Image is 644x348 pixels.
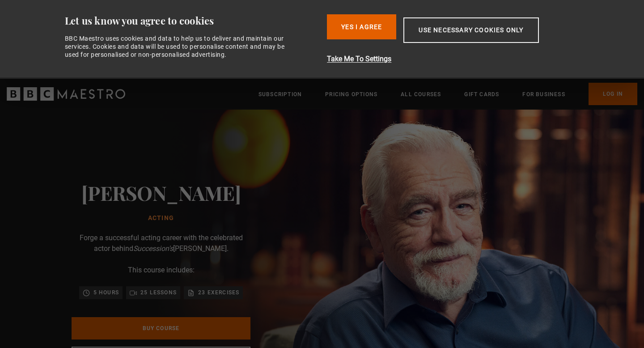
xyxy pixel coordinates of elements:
[522,90,565,99] a: For business
[403,17,538,43] button: Use necessary cookies only
[72,233,250,254] p: Forge a successful acting career with the celebrated actor behind [PERSON_NAME].
[140,288,177,297] p: 25 lessons
[589,83,637,105] a: Log In
[7,87,125,101] svg: BBC Maestro
[81,181,241,204] h2: [PERSON_NAME]
[327,14,396,39] button: Yes I Agree
[258,83,637,105] nav: Primary
[325,90,377,99] a: Pricing Options
[133,244,173,253] i: Succession's
[81,215,241,222] h1: Acting
[93,288,119,297] p: 5 hours
[128,265,195,276] p: This course includes:
[65,14,320,27] div: Let us know you agree to cookies
[327,54,586,64] button: Take Me To Settings
[65,34,295,59] div: BBC Maestro uses cookies and data to help us to deliver and maintain our services. Cookies and da...
[258,90,302,99] a: Subscription
[198,288,239,297] p: 23 exercises
[401,90,441,99] a: All Courses
[464,90,499,99] a: Gift Cards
